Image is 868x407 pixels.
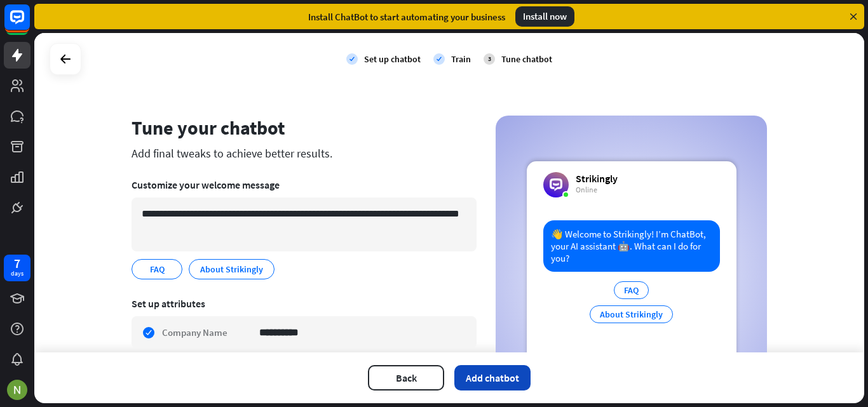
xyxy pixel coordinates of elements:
div: 3 [484,53,495,65]
div: Train [451,53,471,65]
div: Tune your chatbot [132,116,477,140]
i: check [433,53,445,65]
div: Set up chatbot [364,53,421,65]
div: Install now [515,6,574,27]
div: Customize your welcome message [132,178,477,191]
div: days [11,269,24,278]
div: Set up attributes [132,297,477,310]
div: 7 [14,258,20,269]
div: Install ChatBot to start automating your business [308,11,505,23]
div: About Strikingly [590,305,673,323]
div: Tune chatbot [501,53,552,65]
button: Back [368,365,444,390]
div: 👋 Welcome to Strikingly! I’m ChatBot, your AI assistant 🤖. What can I do for you? [543,220,720,272]
i: check [346,53,358,65]
div: Strikingly [576,172,618,185]
a: 7 days [4,255,31,281]
div: Add final tweaks to achieve better results. [132,146,477,161]
span: About Strikingly [199,262,264,276]
span: FAQ [149,262,166,276]
button: Add chatbot [454,365,531,390]
div: Online [576,185,618,195]
div: FAQ [614,281,649,299]
button: Open LiveChat chat widget [10,5,48,43]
